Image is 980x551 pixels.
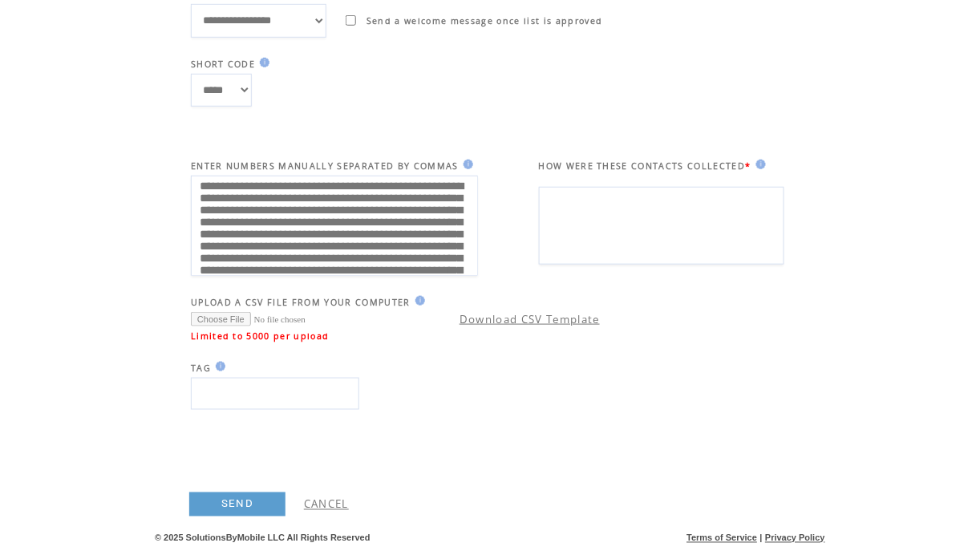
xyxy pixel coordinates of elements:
[189,492,285,517] a: SEND
[411,296,425,306] img: help.gif
[255,58,269,67] img: help.gif
[191,330,330,342] span: Limited to 5000 per upload
[760,533,763,543] span: |
[191,59,255,70] span: SHORT CODE
[191,363,211,374] span: TAG
[459,160,473,169] img: help.gif
[765,533,825,543] a: Privacy Policy
[539,160,746,172] span: HOW WERE THESE CONTACTS COLLECTED
[751,160,766,169] img: help.gif
[211,362,225,371] img: help.gif
[304,497,349,512] a: CANCEL
[191,297,411,308] span: UPLOAD A CSV FILE FROM YOUR COMPUTER
[191,160,459,172] span: ENTER NUMBERS MANUALLY SEPARATED BY COMMAS
[687,533,758,543] a: Terms of Service
[366,15,603,26] span: Send a welcome message once list is approved
[460,312,600,326] a: Download CSV Template
[155,533,371,543] span: © 2025 SolutionsByMobile LLC All Rights Reserved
